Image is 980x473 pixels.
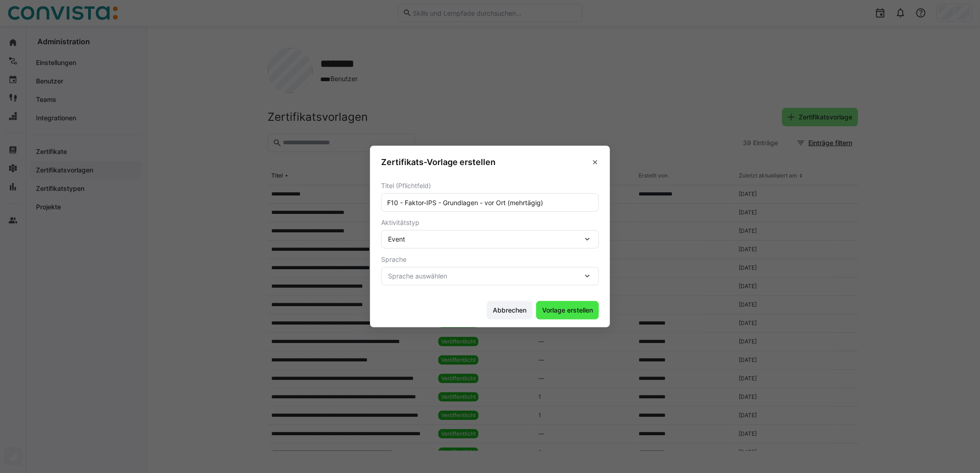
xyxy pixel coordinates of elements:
span: Vorlage erstellen [541,306,594,315]
span: Titel (Pflichtfeld) [381,182,431,189]
button: Vorlage erstellen [536,301,599,319]
button: Abbrechen [487,301,532,319]
span: Sprache [381,256,406,263]
span: Event [388,235,405,244]
span: Abbrechen [491,306,528,315]
span: Aktivitätstyp [381,219,419,226]
h3: Zertifikats-Vorlage erstellen [381,157,496,167]
span: Sprache auswählen [388,272,583,281]
input: Füge einen Titel hinzu [386,198,594,207]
